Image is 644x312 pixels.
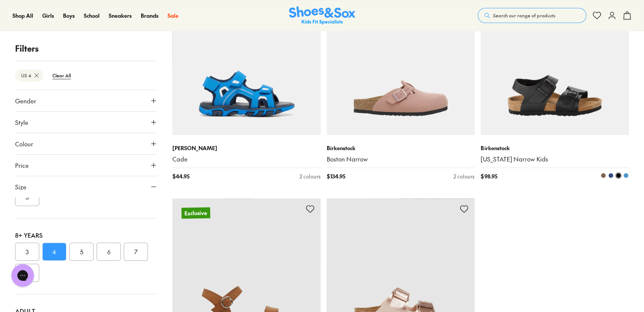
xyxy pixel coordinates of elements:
p: Birkenstock [481,144,629,152]
button: Style [15,112,157,133]
a: Brands [141,12,158,20]
a: Boston Narrow [327,155,475,163]
p: Exclusive [181,207,210,219]
span: Shop All [12,12,33,19]
span: Boys [63,12,75,19]
span: Brands [141,12,158,19]
button: 7 [124,243,148,261]
button: 3 [15,243,39,261]
button: 5 [69,243,94,261]
button: Price [15,155,157,176]
img: SNS_Logo_Responsive.svg [289,6,355,25]
a: Sale [168,12,178,20]
span: Sneakers [109,12,132,19]
iframe: Gorgias live chat messenger [8,261,38,289]
span: Price [15,161,29,170]
span: Size [15,182,26,191]
button: Gender [15,90,157,111]
div: 2 colours [453,172,475,180]
span: Girls [42,12,54,19]
button: Colour [15,133,157,154]
span: $ 134.95 [327,172,345,180]
div: 8+ Years [15,231,157,240]
a: Shoes & Sox [289,6,355,25]
span: $ 44.95 [172,172,189,180]
p: [PERSON_NAME] [172,144,321,152]
p: Filters [15,42,157,55]
span: Style [15,118,28,127]
button: Size [15,176,157,197]
button: 4 [42,243,66,261]
p: Birkenstock [327,144,475,152]
span: Gender [15,96,36,105]
btn: Clear All [46,69,77,82]
a: Sneakers [109,12,132,20]
a: School [84,12,100,20]
a: Boys [63,12,75,20]
span: $ 98.95 [481,172,497,180]
span: Colour [15,139,33,148]
a: Girls [42,12,54,20]
span: Search our range of products [493,12,555,19]
a: [US_STATE] Narrow Kids [481,155,629,163]
div: 2 colours [300,172,321,180]
button: 6 [97,243,121,261]
btn: US 4 [15,69,43,81]
button: Search our range of products [478,8,586,23]
a: Cade [172,155,321,163]
span: School [84,12,100,19]
a: Shop All [12,12,33,20]
span: Sale [168,12,178,19]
